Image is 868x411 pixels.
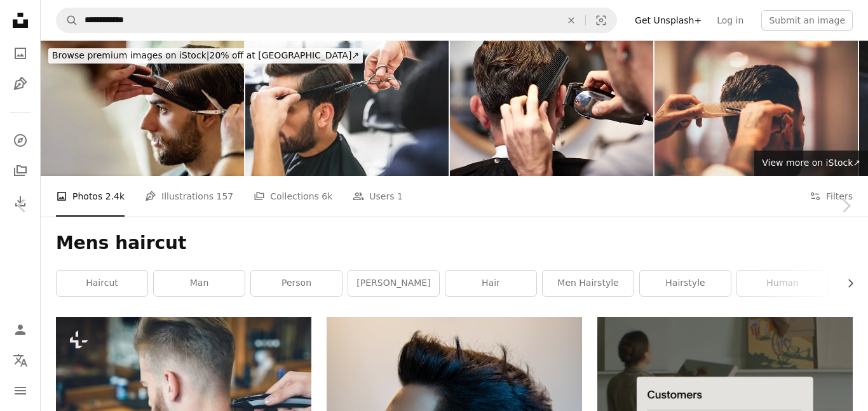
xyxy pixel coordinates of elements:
[57,8,78,32] button: Search Unsplash
[839,271,853,296] button: scroll list to the right
[56,383,311,394] a: Young man sitting in a barbershop while barber trimming the hair
[8,378,33,403] button: Menu
[8,128,33,153] a: Explore
[217,189,234,203] span: 157
[762,158,860,168] span: View more on iStock ↗
[52,50,359,60] span: 20% off at [GEOGRAPHIC_DATA] ↗
[254,176,332,217] a: Collections 6k
[824,145,868,267] a: Next
[754,151,868,176] a: View more on iStock↗
[654,41,858,176] img: Close-up of hairstylist's hands cutting strand of man's hair
[810,176,853,217] button: Filters
[41,41,244,176] img: Young man having a haircut at barber shop.
[251,271,342,296] a: person
[52,50,209,60] span: Browse premium images on iStock |
[245,41,449,176] img: Barber using scissors and comb
[353,176,403,217] a: Users 1
[348,271,439,296] a: [PERSON_NAME]
[8,317,33,342] a: Log in / Sign up
[56,232,853,255] h1: Mens haircut
[543,271,634,296] a: men hairstyle
[640,271,731,296] a: hairstyle
[322,189,332,203] span: 6k
[41,41,370,71] a: Browse premium images on iStock|20% off at [GEOGRAPHIC_DATA]↗
[761,10,853,30] button: Submit an image
[737,271,828,296] a: human
[154,271,245,296] a: man
[445,271,536,296] a: hair
[586,8,616,32] button: Visual search
[8,41,33,66] a: Photos
[709,10,751,30] a: Log in
[56,8,617,33] form: Find visuals sitewide
[8,71,33,97] a: Illustrations
[8,347,33,373] button: Language
[145,176,233,217] a: Illustrations 157
[557,8,585,32] button: Clear
[57,271,147,296] a: haircut
[397,189,403,203] span: 1
[627,10,709,30] a: Get Unsplash+
[450,41,653,176] img: Man getting his hair cut at salon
